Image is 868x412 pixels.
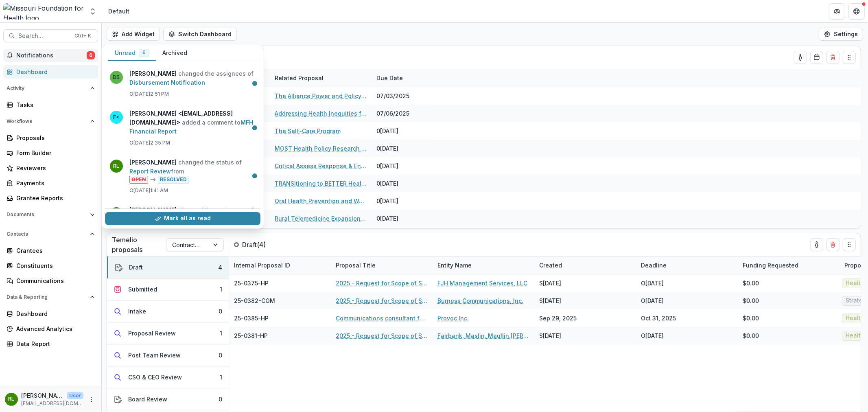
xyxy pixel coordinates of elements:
div: 0 [219,395,222,403]
div: Default [108,7,129,15]
a: MOST Health Policy Research Initiative [275,144,367,153]
div: 07/06/2025 [372,105,433,122]
p: changed the assignees of [129,206,256,224]
div: Grantees [16,246,92,255]
button: Open entity switcher [87,3,98,20]
div: Post Team Review [128,351,181,359]
span: 25-0381-HP [234,331,268,340]
a: Proposals [3,131,98,145]
a: Disbursement Notification [129,79,205,86]
span: 6 [142,50,146,55]
div: 0[DATE] [372,227,433,245]
button: Intake0 [107,300,229,322]
div: Tasks [16,101,92,109]
button: Open Documents [3,208,98,221]
button: Calendar [810,51,823,64]
a: Provoc Inc. [437,314,469,322]
div: 0 [219,307,222,316]
div: 0[DATE] [372,122,433,140]
a: Reviewers [3,161,98,175]
p: [PERSON_NAME] [21,391,63,400]
div: O[DATE] [641,279,664,287]
a: Oral Health Prevention and Workforce Improvement [275,197,367,205]
div: Entity Name [433,261,477,270]
a: The Self-Care Program [275,127,341,135]
span: Contacts [7,231,87,237]
div: Entity Name [433,256,534,274]
div: Related Proposal [270,69,372,87]
a: Advanced Analytics [3,322,98,335]
button: Notifications6 [3,49,98,62]
div: Board Review [128,395,167,403]
p: User [67,392,83,399]
span: $0.00 [743,279,759,287]
a: Communications consultant for 2026 Speak Up MO Poll [336,314,428,322]
div: Sep 29, 2025 [539,314,577,322]
a: Burness Communications, Inc. [437,296,523,305]
span: 25-0375-HP [234,279,269,287]
div: Advanced Analytics [16,324,92,333]
div: Constituents [16,261,92,270]
div: Related Proposal [270,74,328,82]
div: CSO & CEO Review [128,373,182,381]
button: Delete card [826,51,840,64]
a: Payments [3,176,98,190]
a: Form Builder [3,146,98,160]
div: Created [534,256,636,274]
div: Funding Requested [738,261,803,270]
span: $0.00 [743,331,759,340]
a: Communications [3,274,98,287]
div: S[DATE] [539,279,561,287]
span: Workflows [7,118,87,124]
div: Grantee Reports [16,194,92,202]
button: Draft4 [107,256,229,278]
div: Submitted [128,285,157,294]
button: Board Review0 [107,388,229,410]
a: Tasks [3,98,98,112]
a: TRANSitioning to BETTER Health [275,179,367,188]
div: Proposals [16,134,92,142]
a: Critical Assess Response & Engagement (CARE) Implementation project [275,162,367,170]
div: Deadline [636,256,738,274]
div: S[DATE] [539,331,561,340]
button: Settings [819,28,863,41]
div: 0[DATE] [372,140,433,157]
button: Mark all as read [105,212,260,225]
div: Funding Requested [738,256,840,274]
span: 25-0385-HP [234,314,269,322]
div: S[DATE] [539,296,561,305]
div: Internal Proposal ID [229,256,331,274]
span: $0.00 [743,314,759,322]
div: Communications [16,276,92,285]
button: Open Contacts [3,228,98,241]
a: The Alliance Power and Policy Action (PPAG) [275,92,367,100]
a: Dashboard [3,65,98,79]
a: Grantee Reports [3,191,98,205]
p: changed the assignees of [129,69,256,87]
div: Due Date [372,69,433,87]
button: Get Help [848,3,865,20]
div: O[DATE] [641,331,664,340]
p: Temelio proposals [112,235,166,254]
div: Proposal Title [331,261,380,270]
div: Rebekah Lerch [9,397,15,402]
div: Data Report [16,340,92,348]
div: Oct 31, 2025 [641,314,676,322]
div: 07/03/2025 [372,87,433,105]
button: Submitted1 [107,278,229,300]
div: Intake [128,307,146,316]
div: Due Date [372,74,408,82]
div: 4 [218,263,222,272]
a: Grantees [3,244,98,257]
span: 25-0382-COM [234,296,275,305]
div: O[DATE] [641,296,664,305]
div: Created [534,261,567,270]
div: Proposal Title [331,256,433,274]
button: toggle-assigned-to-me [794,51,807,64]
a: 2025 - Request for Scope of Services [336,331,428,340]
p: added a comment to [129,109,256,136]
div: 1 [220,329,222,337]
a: Addressing Health Inequities for Patients with [MEDICAL_DATA] by Providing Comprehensive Services [275,109,367,118]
